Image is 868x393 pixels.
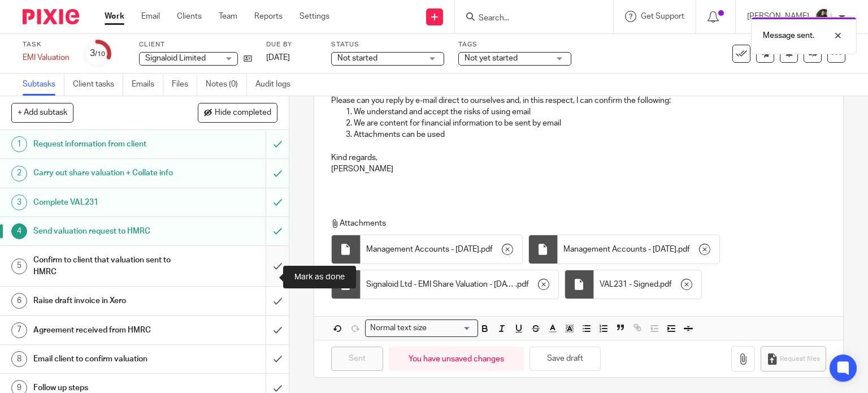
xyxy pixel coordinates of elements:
div: . [594,270,701,299]
span: Normal text size [368,322,429,334]
span: pdf [660,279,672,290]
a: Reports [254,11,283,22]
p: We understand and accept the risks of using email [354,106,827,118]
button: + Add subtask [11,103,73,122]
div: 6 [11,293,27,309]
a: Audit logs [255,74,299,96]
button: Save draft [530,347,601,371]
div: 1 [11,136,27,152]
h1: Request information from client [33,136,181,153]
input: Sent [331,347,383,371]
div: . [361,270,558,299]
div: 7 [11,322,27,338]
span: pdf [517,279,529,290]
img: Pixie [23,9,79,24]
input: Search for option [431,322,471,334]
label: Client [139,40,252,49]
span: Signaloid Limited [145,54,206,62]
a: Clients [177,11,202,22]
h1: Send valuation request to HMRC [33,223,181,240]
a: Subtasks [23,74,64,96]
h1: Complete VAL231 [33,194,181,211]
a: Notes (0) [206,74,247,96]
span: Not yet started [465,54,518,62]
a: Emails [132,74,163,96]
button: Hide completed [198,103,277,122]
label: Status [331,40,444,49]
img: Janice%20Tang.jpeg [815,8,833,26]
p: Please can you reply by e-mail direct to ourselves and, in this respect, I can confirm the follow... [331,95,827,106]
span: [DATE] [266,54,290,62]
div: 2 [11,166,27,182]
span: Not started [337,54,377,62]
span: Management Accounts - [DATE] [563,244,676,255]
a: Client tasks [73,74,123,96]
label: Due by [266,40,317,49]
h1: Carry out share valuation + Collate info [33,165,181,182]
h1: Confirm to client that valuation sent to HMRC [33,252,181,280]
span: pdf [481,244,493,255]
a: Work [105,11,124,22]
p: Attachments [331,218,817,229]
span: VAL231 - Signed [600,279,658,290]
h1: Raise draft invoice in Xero [33,292,181,309]
span: pdf [678,244,690,255]
div: 5 [11,258,27,274]
a: Settings [300,11,329,22]
div: Search for option [365,319,478,337]
div: . [558,235,719,264]
p: We are content for financial information to be sent by email [354,118,827,129]
span: Management Accounts - [DATE] [366,244,479,255]
p: [PERSON_NAME] [331,163,827,175]
p: Message sent. [763,30,814,41]
small: /10 [95,51,105,57]
a: Team [219,11,237,22]
span: Signaloid Ltd - EMI Share Valuation - [DATE] [366,279,515,290]
a: Email [141,11,160,22]
div: 3 [11,195,27,210]
div: 3 [90,47,105,60]
div: EMI Valuation [23,52,70,63]
a: Files [172,74,197,96]
button: Request files [761,346,826,372]
p: Attachments can be used [354,129,827,140]
span: Hide completed [215,109,271,118]
div: 8 [11,351,27,367]
p: Kind regards, [331,152,827,163]
label: Task [23,40,70,49]
h1: Email client to confirm valuation [33,351,181,368]
span: Request files [780,355,820,364]
div: . [361,235,522,264]
div: 4 [11,223,27,239]
h1: Agreement received from HMRC [33,322,181,339]
div: You have unsaved changes [389,347,524,371]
